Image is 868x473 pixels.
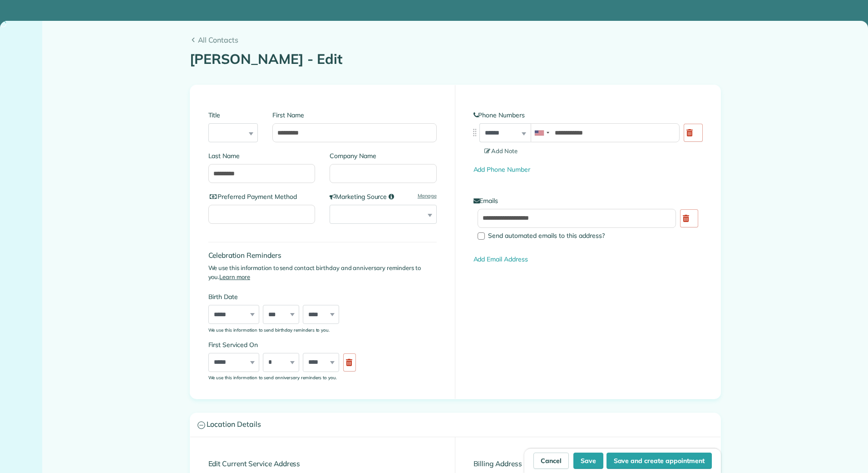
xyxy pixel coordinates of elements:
a: Cancel [533,453,569,469]
label: Preferred Payment Method [208,192,316,201]
h4: Edit Current Service Address [208,460,437,468]
span: Add Note [484,147,518,154]
button: Save [573,453,603,469]
label: Company Name [330,151,437,160]
div: United States: +1 [531,124,552,142]
sub: We use this information to send birthday reminders to you. [208,327,330,333]
a: All Contacts [190,34,721,45]
span: Send automated emails to this address? [488,232,605,240]
a: Location Details [190,413,720,436]
a: Learn more [219,273,250,280]
sub: We use this information to send anniversary reminders to you. [208,375,337,380]
img: drag_indicator-119b368615184ecde3eda3c64c821f6cf29d3e2b97b89ee44bc31753036683e5.png [470,128,479,137]
label: Title [208,111,258,120]
label: First Name [272,111,436,120]
label: Last Name [208,151,316,160]
h4: Celebration Reminders [208,251,437,259]
a: Manage [418,192,437,200]
a: Add Phone Number [473,165,530,174]
label: Emails [473,196,702,205]
h1: [PERSON_NAME] - Edit [190,52,721,67]
label: First Serviced On [208,340,360,349]
p: We use this information to send contact birthday and anniversary reminders to you. [208,264,437,281]
a: Add Email Address [473,255,528,263]
h4: Billing Address [473,460,702,468]
label: Marketing Source [330,192,437,201]
span: All Contacts [198,34,721,45]
label: Phone Numbers [473,111,702,120]
label: Birth Date [208,292,360,301]
button: Save and create appointment [607,453,712,469]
